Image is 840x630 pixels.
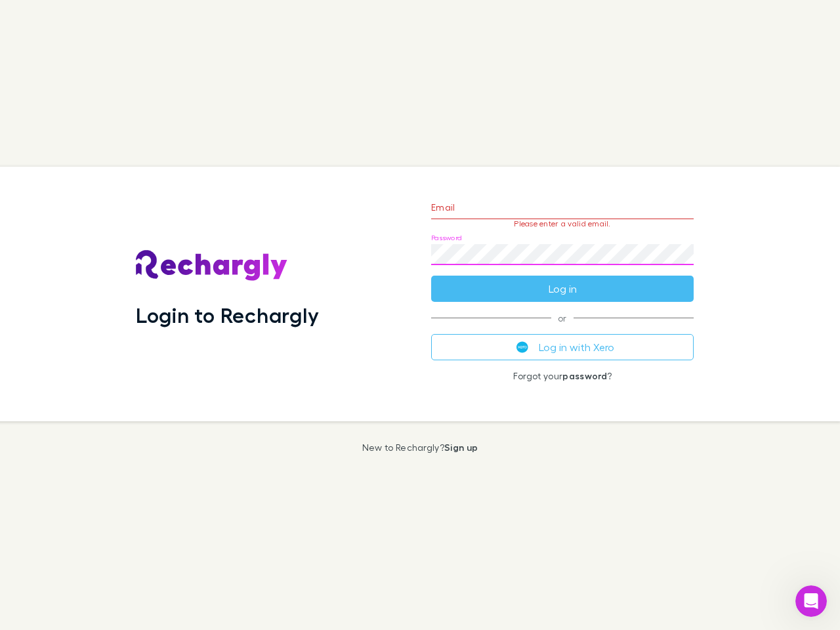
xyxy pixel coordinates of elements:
[362,442,478,453] p: New to Rechargly?
[136,303,319,327] h1: Login to Rechargly
[136,250,288,282] img: Rechargly's Logo
[431,334,694,360] button: Log in with Xero
[516,341,528,353] img: Xero's logo
[431,371,694,381] p: Forgot your ?
[795,585,827,617] iframe: Intercom live chat
[431,233,462,243] label: Password
[431,276,694,302] button: Log in
[431,318,694,318] span: or
[444,442,478,453] a: Sign up
[562,370,607,381] a: password
[431,219,694,228] p: Please enter a valid email.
